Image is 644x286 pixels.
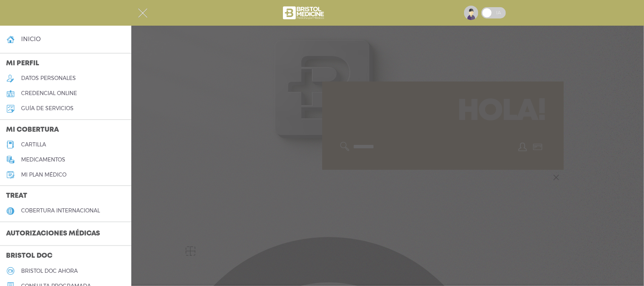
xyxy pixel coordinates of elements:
h5: cartilla [21,141,46,148]
h5: Mi plan médico [21,172,66,178]
h5: guía de servicios [21,105,74,112]
h4: inicio [21,35,41,43]
h5: credencial online [21,90,77,97]
img: Cober_menu-close-white.svg [138,8,148,18]
h5: datos personales [21,75,76,81]
img: bristol-medicine-blanco.png [282,4,327,22]
h5: medicamentos [21,157,65,163]
h5: Bristol doc ahora [21,268,78,274]
img: profile-placeholder.svg [464,6,478,20]
h5: cobertura internacional [21,208,100,214]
